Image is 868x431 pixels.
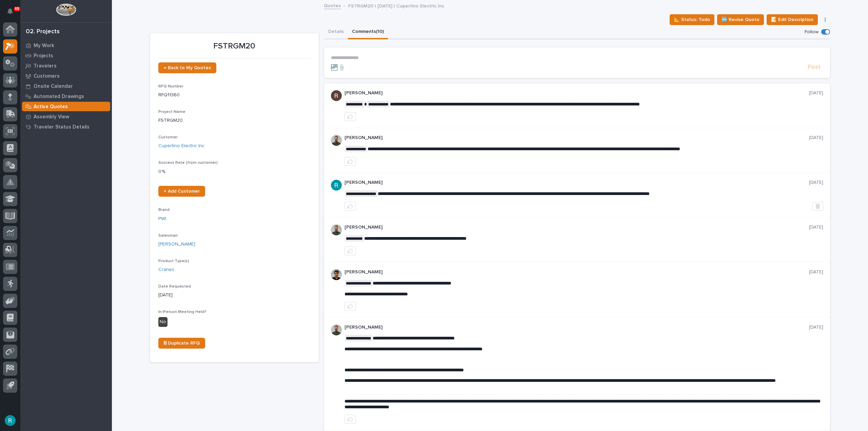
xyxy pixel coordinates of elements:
p: My Work [34,43,54,49]
img: AOh14Gjx62Rlbesu-yIIyH4c_jqdfkUZL5_Os84z4H1p=s96-c [331,269,342,280]
span: Product Type(s) [158,259,189,263]
a: Traveler Status Details [20,122,112,132]
span: Success Rate (from customer) [158,161,218,165]
span: 📝 Edit Description [771,16,813,24]
p: FSTRGM20 | [DATE] | Cupertino Electric Inc [348,2,444,9]
button: 📝 Edit Description [767,14,818,25]
span: RFQ Number [158,84,183,89]
button: Details [324,25,348,39]
span: Customer [158,135,178,139]
p: [PERSON_NAME] [344,325,809,330]
p: [DATE] [809,180,823,185]
p: 65 [15,6,19,11]
button: like this post [344,202,356,211]
button: 🆕 Revise Quote [717,14,764,25]
button: like this post [344,415,356,424]
button: like this post [344,157,356,166]
p: [DATE] [809,224,823,230]
button: Comments (10) [348,25,388,39]
img: AATXAJzQ1Gz112k1-eEngwrIHvmFm-wfF_dy1drktBUI=s96-c [331,90,342,101]
a: Active Quotes [20,101,112,112]
a: Customers [20,71,112,81]
button: like this post [344,247,356,255]
img: ACg8ocLIQ8uTLu8xwXPI_zF_j4cWilWA_If5Zu0E3tOGGkFk=s96-c [331,180,342,191]
p: FSTRGM20 [158,117,311,124]
a: Assembly View [20,112,112,122]
a: Automated Drawings [20,91,112,101]
p: [PERSON_NAME] [344,180,809,185]
p: Projects [34,53,53,59]
span: Brand [158,208,170,212]
span: In-Person Meeting Held? [158,310,206,314]
button: Delete post [812,202,823,211]
p: Automated Drawings [34,94,84,100]
p: Assembly View [34,114,69,120]
p: Follow [805,29,818,35]
span: Salesman [158,234,178,238]
button: like this post [344,302,356,311]
p: [PERSON_NAME] [344,269,809,275]
button: Notifications [3,4,17,18]
a: [PERSON_NAME] [158,241,195,248]
span: ← Back to My Quotes [164,65,211,70]
a: Cupertino Electric Inc [158,142,204,150]
p: [DATE] [809,325,823,330]
p: [PERSON_NAME] [344,224,809,230]
p: Onsite Calendar [34,83,73,90]
p: [DATE] [809,135,823,141]
span: Post [808,63,821,71]
img: AATXAJw4slNr5ea0WduZQVIpKGhdapBAGQ9xVsOeEvl5=s96-c [331,224,342,235]
img: AATXAJw4slNr5ea0WduZQVIpKGhdapBAGQ9xVsOeEvl5=s96-c [331,135,342,146]
p: Travelers [34,63,57,69]
span: + Add Customer [164,189,200,194]
button: Post [805,63,823,71]
p: 0 % [158,168,311,175]
p: FSTRGM20 [158,41,311,51]
img: Workspace Logo [56,3,76,16]
button: users-avatar [3,413,17,428]
button: like this post [344,112,356,121]
a: Projects [20,51,112,61]
span: ⎘ Duplicate RFQ [164,341,200,346]
a: My Work [20,40,112,51]
div: Notifications65 [8,8,17,19]
a: Cranes [158,266,174,273]
p: Active Quotes [34,104,68,110]
img: AATXAJw4slNr5ea0WduZQVIpKGhdapBAGQ9xVsOeEvl5=s96-c [331,325,342,335]
a: PWI [158,215,166,222]
p: RFQ11360 [158,92,311,99]
div: 02. Projects [26,28,60,36]
a: Onsite Calendar [20,81,112,91]
a: ⎘ Duplicate RFQ [158,338,205,349]
span: 📐 Status: Todo [674,16,710,24]
p: [DATE] [158,292,311,299]
p: [DATE] [809,269,823,275]
p: [PERSON_NAME] [344,90,809,96]
div: No [158,317,167,327]
span: Date Requested [158,285,191,289]
a: + Add Customer [158,186,205,197]
p: Customers [34,73,60,79]
a: ← Back to My Quotes [158,62,216,73]
p: [DATE] [809,90,823,96]
p: Traveler Status Details [34,124,90,130]
span: 🆕 Revise Quote [722,16,759,24]
a: Quotes [324,1,341,9]
a: Travelers [20,61,112,71]
p: [PERSON_NAME] [344,135,809,141]
button: 📐 Status: Todo [670,14,714,25]
span: Project Name [158,110,185,114]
